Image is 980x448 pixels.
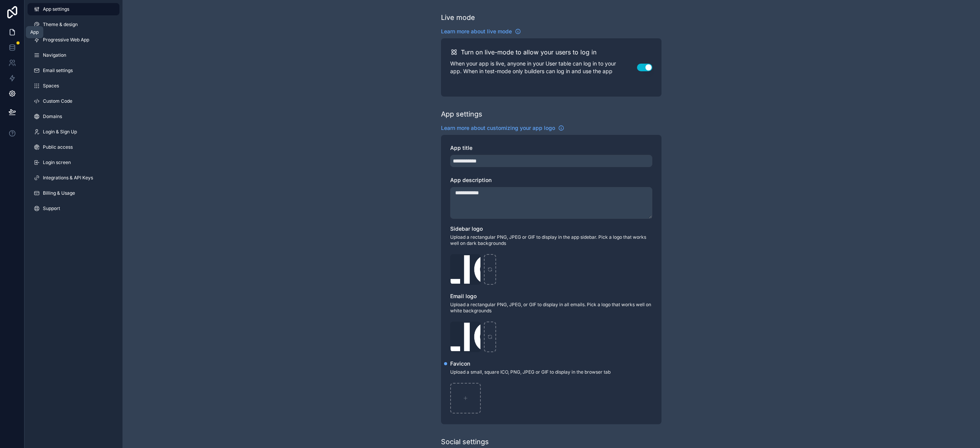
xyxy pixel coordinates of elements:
div: Social settings [441,437,489,447]
h2: Turn on live-mode to allow your users to log in [461,48,596,57]
a: Learn more about live mode [441,28,521,35]
a: Support [28,202,119,215]
span: Billing & Usage [43,190,75,196]
a: Login & Sign Up [28,126,119,138]
a: App settings [28,3,119,15]
span: Public access [43,144,73,150]
span: Spaces [43,83,59,89]
span: Progressive Web App [43,37,89,43]
a: Progressive Web App [28,34,119,46]
a: Email settings [28,64,119,77]
span: Upload a small, square ICO, PNG, JPEG or GIF to display in the browser tab [450,369,652,375]
a: Billing & Usage [28,187,119,199]
span: App settings [43,6,69,12]
span: Email settings [43,67,73,74]
span: Login & Sign Up [43,129,77,135]
a: Integrations & API Keys [28,172,119,184]
span: Learn more about live mode [441,28,512,35]
span: Favicon [450,360,470,367]
a: Public access [28,141,119,153]
span: Theme & design [43,21,78,28]
div: App [30,29,39,35]
span: Learn more about customizing your app logo [441,124,555,132]
a: Login screen [28,156,119,169]
a: Spaces [28,80,119,92]
span: App title [450,144,472,151]
a: Theme & design [28,18,119,31]
a: Domains [28,110,119,123]
span: Upload a rectangular PNG, JPEG, or GIF to display in all emails. Pick a logo that works well on w... [450,302,652,314]
span: Navigation [43,52,66,58]
a: Learn more about customizing your app logo [441,124,564,132]
a: Custom Code [28,95,119,107]
span: Email logo [450,293,477,299]
p: When your app is live, anyone in your User table can log in to your app. When in test-mode only b... [450,60,637,75]
span: Login screen [43,159,71,166]
span: Upload a rectangular PNG, JPEG or GIF to display in the app sidebar. Pick a logo that works well ... [450,234,652,246]
span: Custom Code [43,98,72,104]
span: Domains [43,113,62,120]
span: App description [450,177,492,183]
a: Navigation [28,49,119,61]
div: Live mode [441,12,475,23]
div: App settings [441,109,482,120]
span: Support [43,205,60,212]
span: Sidebar logo [450,225,483,232]
span: Integrations & API Keys [43,175,93,181]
